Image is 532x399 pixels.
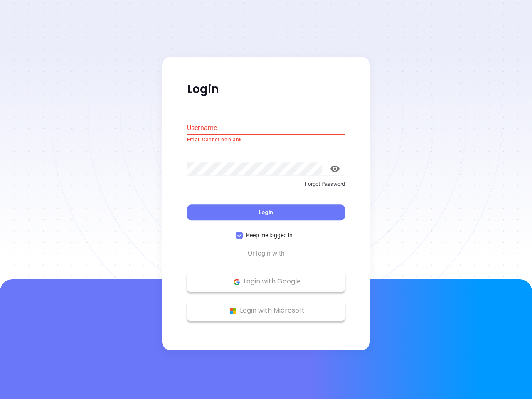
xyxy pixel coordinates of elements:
button: Google Logo Login with Google [187,271,345,292]
p: Login with Microsoft [191,305,341,317]
p: Email Cannot be blank [187,136,345,144]
p: Login [187,82,345,97]
p: Forgot Password [187,180,345,188]
span: Keep me logged in [243,231,296,240]
button: toggle password visibility [325,159,345,179]
a: Forgot Password [187,180,345,195]
span: Or login with [244,249,289,259]
button: Login [187,205,345,221]
span: Login [259,209,273,216]
img: Google Logo [232,277,242,287]
p: Login with Google [191,276,341,288]
img: Microsoft Logo [228,306,238,316]
button: Microsoft Logo Login with Microsoft [187,300,345,321]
